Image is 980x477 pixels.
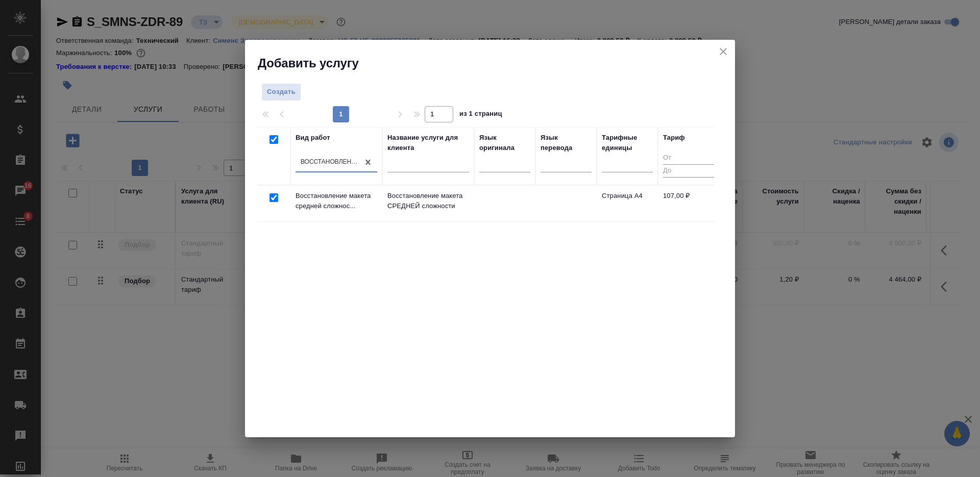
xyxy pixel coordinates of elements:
div: Язык перевода [541,133,592,153]
div: Вид работ [296,133,330,143]
button: Создать [261,83,301,101]
p: Восстановление макета средней сложнос... [296,191,377,211]
button: close [716,44,731,59]
span: из 1 страниц [459,108,502,122]
p: Восстановление макета СРЕДНЕЙ сложности [387,191,469,211]
h2: Добавить услугу [258,55,735,71]
div: Тариф [663,133,685,143]
input: До [663,164,714,177]
div: Тарифные единицы [602,133,653,153]
div: Язык оригинала [479,133,530,153]
span: Создать [267,86,296,98]
div: Название услуги для клиента [387,133,469,153]
td: 107,00 ₽ [658,186,719,221]
div: Восстановление макета средней сложности с полным соответствием оформлению оригинала [301,158,360,166]
td: Страница А4 [597,186,658,221]
input: От [663,152,714,165]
